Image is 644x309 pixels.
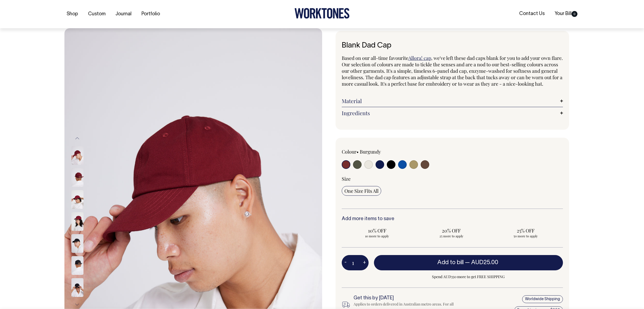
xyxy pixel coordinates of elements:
div: Size [342,176,563,182]
button: Add to bill —AUD25.00 [374,255,563,270]
img: black [71,256,83,275]
button: + [360,257,369,268]
span: 20% OFF [419,227,484,234]
span: 50 more to apply [493,234,559,238]
div: Colour [342,148,430,155]
input: 10% OFF 10 more to apply [342,226,413,240]
span: Spend AUD350 more to get FREE SHIPPING [374,274,563,280]
h1: Blank Dad Cap [342,42,563,50]
a: Your Bill0 [552,9,580,18]
a: Material [342,98,563,104]
span: AUD25.00 [471,260,498,265]
button: - [342,257,349,268]
img: black [71,234,83,253]
span: 10% OFF [344,227,410,234]
a: Contact Us [517,9,547,18]
a: Allora! cap [408,55,431,61]
label: Burgundy [360,148,381,155]
span: One Size Fits All [344,188,379,194]
img: black [71,278,83,297]
img: burgundy [71,190,83,209]
h6: Get this by [DATE] [354,296,463,301]
img: burgundy [71,146,83,165]
a: Portfolio [139,10,162,19]
a: Shop [64,10,80,19]
span: — [465,260,500,265]
a: Journal [113,10,134,19]
img: burgundy [71,168,83,187]
h6: Add more items to save [342,216,563,222]
span: 0 [572,11,577,17]
input: 20% OFF 25 more to apply [416,226,487,240]
span: 10 more to apply [344,234,410,238]
input: One Size Fits All [342,186,381,196]
button: Previous [73,132,81,144]
span: Based on our all-time favourite [342,55,408,61]
span: • [356,148,359,155]
span: , we've left these dad caps blank for you to add your own flare. Our selection of colours are mad... [342,55,563,87]
img: burgundy [71,212,83,231]
span: 25% OFF [493,227,559,234]
span: Add to bill [437,260,464,265]
a: Custom [86,10,108,19]
span: 25 more to apply [419,234,484,238]
input: 25% OFF 50 more to apply [490,226,561,240]
a: Ingredients [342,110,563,116]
